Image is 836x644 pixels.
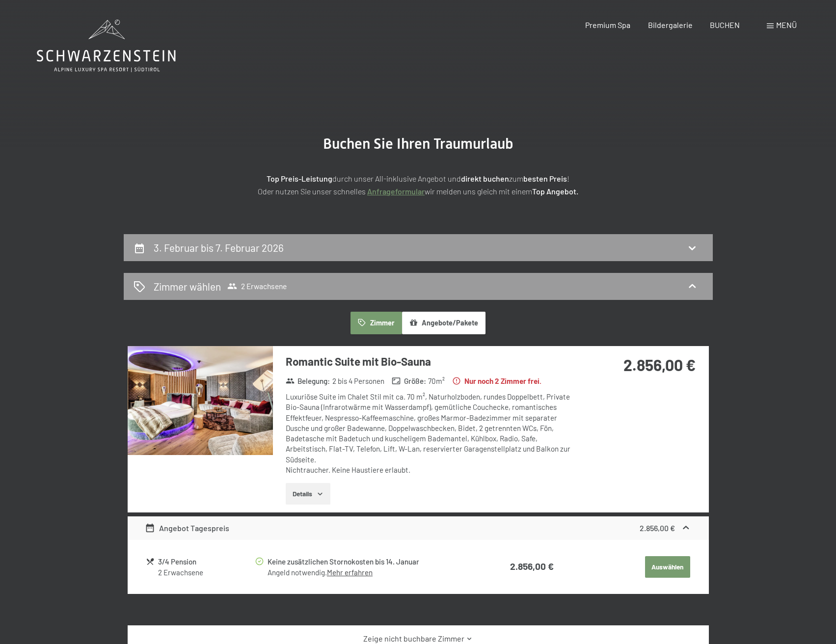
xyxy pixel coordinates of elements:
[286,376,330,386] strong: Belegung :
[510,561,554,572] strong: 2.856,00 €
[332,376,384,386] span: 2 bis 4 Personen
[327,568,373,577] a: Mehr erfahren
[623,355,696,374] strong: 2.856,00 €
[145,633,691,644] a: Zeige nicht buchbare Zimmer
[323,135,513,152] span: Buchen Sie Ihren Traumurlaub
[158,556,254,567] div: 3/4 Pension
[173,172,664,197] p: durch unser All-inklusive Angebot und zum ! Oder nutzen Sie unser schnelles wir melden uns gleich...
[452,376,541,386] strong: Nur noch 2 Zimmer frei.
[351,312,402,334] button: Zimmer
[645,556,690,578] button: Auswählen
[776,20,797,29] span: Menü
[428,376,445,386] span: 70 m²
[286,483,330,505] button: Details
[154,279,221,294] h2: Zimmer wählen
[268,567,472,578] div: Angeld notwendig.
[128,516,709,540] div: Angebot Tagespreis2.856,00 €
[710,20,740,29] a: BUCHEN
[267,174,332,183] strong: Top Preis-Leistung
[227,281,287,291] span: 2 Erwachsene
[532,187,578,196] strong: Top Angebot.
[585,20,630,29] a: Premium Spa
[640,523,675,533] strong: 2.856,00 €
[286,354,578,369] h3: Romantic Suite mit Bio-Sauna
[402,312,485,334] button: Angebote/Pakete
[461,174,509,183] strong: direkt buchen
[128,346,273,455] img: mss_renderimg.php
[367,187,425,196] a: Anfrageformular
[648,20,693,29] a: Bildergalerie
[268,556,472,567] div: Keine zusätzlichen Stornokosten bis 14. Januar
[392,376,426,386] strong: Größe :
[145,522,229,534] div: Angebot Tagespreis
[158,567,254,578] div: 2 Erwachsene
[523,174,567,183] strong: besten Preis
[286,392,578,475] div: Luxuriöse Suite im Chalet Stil mit ca. 70 m², Naturholzboden, rundes Doppelbett, Private Bio-Saun...
[154,241,284,254] h2: 3. Februar bis 7. Februar 2026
